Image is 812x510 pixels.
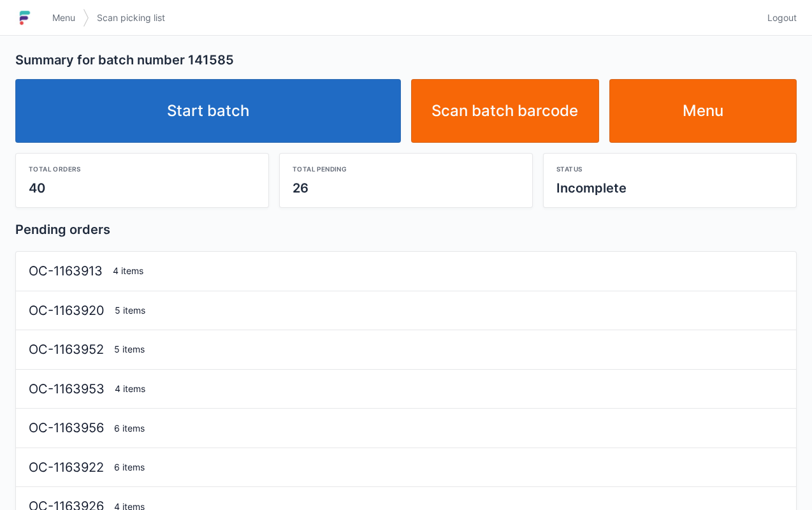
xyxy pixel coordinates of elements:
div: OC-1163953 [24,380,110,398]
div: 40 [29,179,256,197]
span: Menu [52,11,75,24]
div: 5 items [109,343,788,356]
div: 4 items [110,382,788,395]
div: 6 items [109,422,788,435]
div: Total orders [29,164,256,174]
h2: Pending orders [15,221,797,238]
h2: Summary for batch number 141585 [15,51,797,69]
div: OC-1163920 [24,302,110,320]
a: Menu [609,79,797,143]
span: Scan picking list [97,11,165,24]
div: 26 [293,179,519,197]
img: logo-small.jpg [15,8,34,28]
a: Scan batch barcode [411,79,599,143]
div: Total pending [293,164,519,174]
a: Menu [45,6,83,29]
div: 6 items [109,461,788,474]
div: OC-1163913 [24,262,108,280]
div: Status [556,164,783,174]
div: 5 items [110,304,788,317]
div: 4 items [108,265,788,277]
a: Logout [760,6,797,29]
div: OC-1163922 [24,458,109,477]
span: Logout [767,11,797,24]
a: Scan picking list [89,6,173,29]
a: Start batch [15,79,401,143]
div: OC-1163952 [24,340,109,359]
div: Incomplete [556,179,783,197]
img: svg> [83,3,89,33]
div: OC-1163956 [24,419,109,437]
